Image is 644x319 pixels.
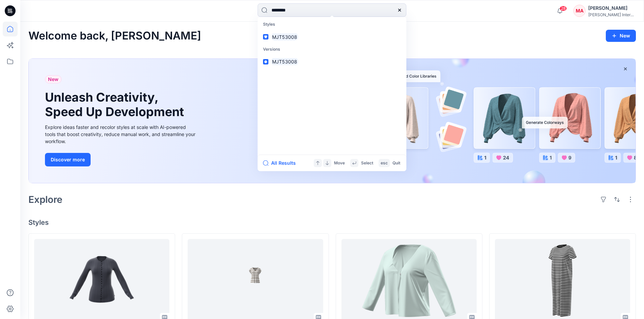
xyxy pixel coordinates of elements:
[381,160,388,167] p: esc
[48,75,58,83] span: New
[28,30,201,42] h2: Welcome back, [PERSON_NAME]
[271,33,298,41] mark: MJT53008
[45,153,91,166] button: Discover more
[263,159,300,167] button: All Results
[361,160,373,167] p: Select
[259,18,405,31] p: Styles
[259,55,405,68] a: MJT53008
[45,124,197,145] div: Explore ideas faster and recolor styles at scale with AI-powered tools that boost creativity, red...
[588,12,636,17] div: [PERSON_NAME] International
[259,31,405,43] a: MJT53008
[271,58,298,65] mark: MJT53008
[559,6,567,11] span: 28
[606,30,636,42] button: New
[573,5,586,17] div: MA
[45,153,197,166] a: Discover more
[392,160,400,167] p: Quit
[28,218,636,227] h4: Styles
[334,160,345,167] p: Move
[588,4,636,12] div: [PERSON_NAME]
[45,90,187,119] h1: Unleash Creativity, Speed Up Development
[28,194,63,205] h2: Explore
[259,43,405,56] p: Versions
